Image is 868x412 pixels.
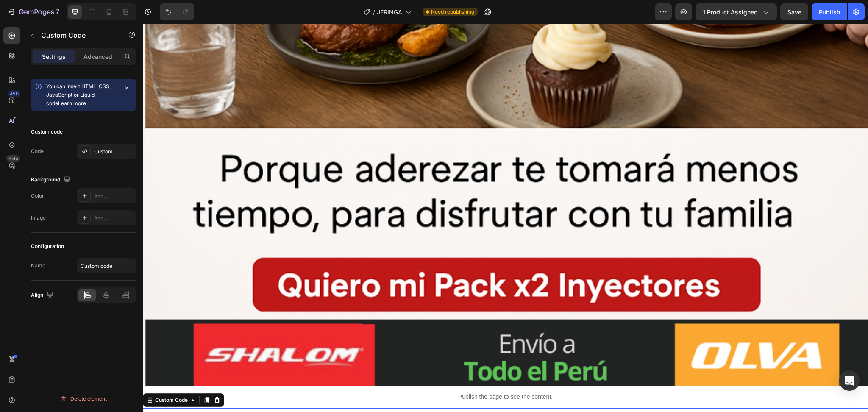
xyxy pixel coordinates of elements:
div: Add... [94,192,134,200]
a: Learn more [58,100,86,106]
span: JERINGA [377,8,402,17]
div: Image [31,214,46,222]
div: Beta [6,155,20,162]
span: Need republishing [431,8,474,16]
div: Publish [819,8,840,17]
div: Align [31,290,55,301]
iframe: Design area [143,24,868,412]
span: 1 product assigned [703,8,758,17]
div: Custom [94,148,134,156]
div: Color [31,192,44,200]
div: Delete element [60,394,107,404]
span: You can insert HTML, CSS, JavaScript or Liquid code [46,83,111,106]
p: Settings [42,52,66,61]
div: Background [31,174,72,186]
span: Save [787,8,801,16]
div: Add... [94,214,134,222]
button: 1 product assigned [696,3,777,20]
button: Delete element [31,392,136,406]
div: Undo/Redo [160,3,194,20]
span: / [373,8,375,17]
button: Save [780,3,808,20]
div: Code [31,148,44,155]
div: Name [31,262,45,270]
button: Publish [812,3,847,20]
p: Custom Code [41,30,113,40]
p: 7 [56,7,59,17]
div: Custom code [31,128,63,136]
div: 450 [8,90,20,97]
button: 7 [3,3,63,20]
div: Open Intercom Messenger [839,370,860,391]
div: Configuration [31,242,64,250]
p: Advanced [83,52,112,61]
